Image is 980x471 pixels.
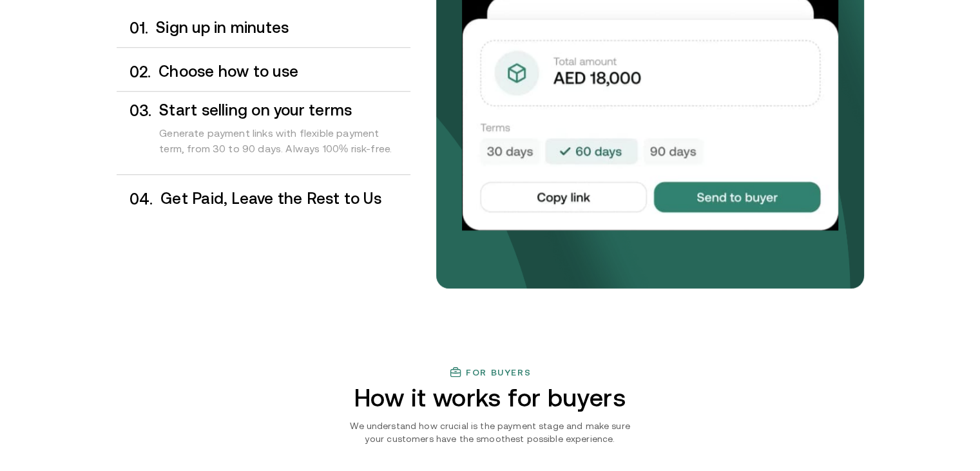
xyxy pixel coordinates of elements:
h3: Choose how to use [159,63,410,80]
h3: Sign up in minutes [156,19,410,36]
h3: For buyers [466,367,531,377]
p: We understand how crucial is the payment stage and make sure your customers have the smoothest po... [344,419,637,445]
img: finance [449,366,462,379]
h2: How it works for buyers [302,384,678,412]
div: Generate payment links with flexible payment term, from 30 to 90 days. Always 100% risk-free. [159,119,410,169]
h3: Get Paid, Leave the Rest to Us [160,190,410,207]
div: 0 1 . [117,19,149,37]
h3: Start selling on your terms [159,102,410,119]
div: 0 3 . [117,102,152,169]
div: 0 4 . [117,190,153,208]
div: 0 2 . [117,63,151,81]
